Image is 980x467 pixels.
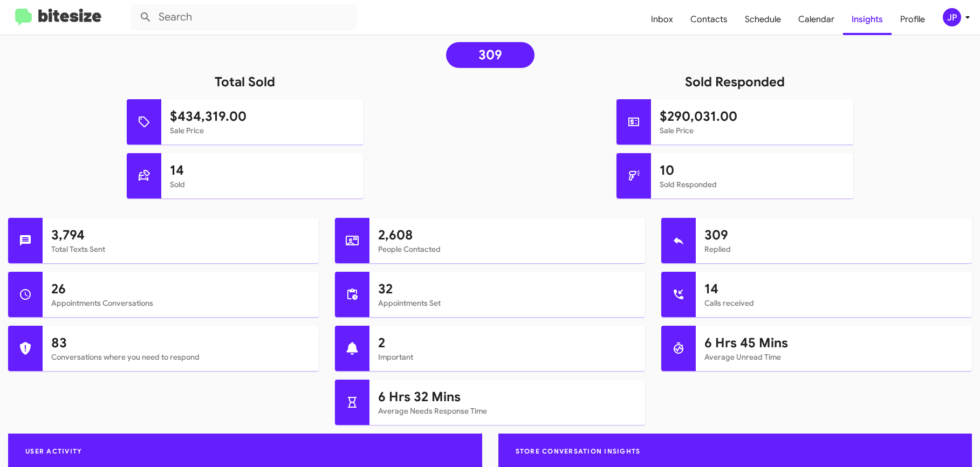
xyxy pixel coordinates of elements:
[660,125,845,136] mat-card-subtitle: Sale Price
[704,226,963,244] h1: 309
[170,162,355,179] h1: 14
[378,298,637,308] mat-card-subtitle: Appointments Set
[660,179,845,190] mat-card-subtitle: Sold Responded
[704,352,963,362] mat-card-subtitle: Average Unread Time
[378,352,637,362] mat-card-subtitle: Important
[704,298,963,308] mat-card-subtitle: Calls received
[704,244,963,255] mat-card-subtitle: Replied
[378,244,637,255] mat-card-subtitle: People Contacted
[51,298,310,308] mat-card-subtitle: Appointments Conversations
[170,125,355,136] mat-card-subtitle: Sale Price
[660,108,845,125] h1: $290,031.00
[378,406,637,416] mat-card-subtitle: Average Needs Response Time
[790,4,843,35] a: Calendar
[378,334,637,352] h1: 2
[704,280,963,298] h1: 14
[131,4,357,30] input: Search
[943,8,961,26] div: JP
[51,244,310,255] mat-card-subtitle: Total Texts Sent
[51,352,310,362] mat-card-subtitle: Conversations where you need to respond
[892,4,934,35] a: Profile
[843,4,892,35] a: Insights
[378,280,637,298] h1: 32
[642,4,682,35] a: Inbox
[170,179,355,190] mat-card-subtitle: Sold
[170,108,355,125] h1: $434,319.00
[682,4,736,35] a: Contacts
[478,50,502,60] span: 309
[51,226,310,244] h1: 3,794
[934,8,968,26] button: JP
[507,447,649,455] span: Store Conversation Insights
[378,388,637,406] h1: 6 Hrs 32 Mins
[378,226,637,244] h1: 2,608
[51,280,310,298] h1: 26
[51,334,310,352] h1: 83
[660,162,845,179] h1: 10
[736,4,790,35] a: Schedule
[704,334,963,352] h1: 6 Hrs 45 Mins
